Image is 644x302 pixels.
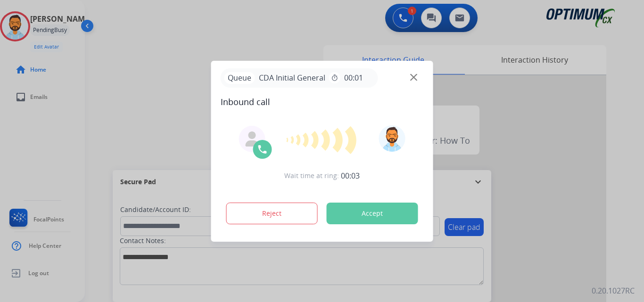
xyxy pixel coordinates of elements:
[410,73,417,81] img: close-button
[344,72,363,83] span: 00:01
[255,72,329,83] span: CDA Initial General
[284,171,339,180] span: Wait time at ring:
[592,285,635,296] p: 0.20.1027RC
[341,170,360,181] span: 00:03
[221,95,424,108] span: Inbound call
[379,125,405,152] img: avatar
[327,203,418,224] button: Accept
[245,131,260,147] img: agent-avatar
[224,72,255,84] p: Queue
[226,203,318,224] button: Reject
[257,144,268,155] img: call-icon
[331,74,339,82] mat-icon: timer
